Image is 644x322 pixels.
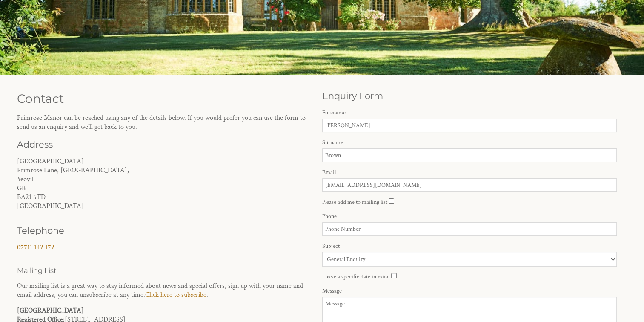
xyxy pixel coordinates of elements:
[322,273,390,281] label: I have a specific date in mind
[322,109,617,116] label: Forename
[322,148,617,162] input: Surname
[322,198,387,206] label: Please add me to mailing list
[322,212,617,220] label: Phone
[145,290,206,299] a: Click here to subscribe
[322,168,617,176] label: Email
[17,266,312,275] h3: Mailing List
[17,225,154,236] h2: Telephone
[322,90,617,101] h2: Enquiry Form
[17,306,84,315] strong: [GEOGRAPHIC_DATA]
[322,178,617,192] input: Email Address
[322,242,617,250] label: Subject
[17,139,312,150] h2: Address
[17,91,312,106] h1: Contact
[322,119,617,132] input: Forename
[17,281,312,299] p: Our mailing list is a great way to stay informed about news and special offers, sign up with your...
[322,139,617,146] label: Surname
[17,113,312,131] p: Primrose Manor can be reached using any of the details below. If you would prefer you can use the...
[322,287,617,295] label: Message
[322,222,617,236] input: Phone Number
[17,243,54,252] a: 07711 142 172
[17,157,312,211] p: [GEOGRAPHIC_DATA] Primrose Lane, [GEOGRAPHIC_DATA], Yeovil GB BA21 5TD [GEOGRAPHIC_DATA]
